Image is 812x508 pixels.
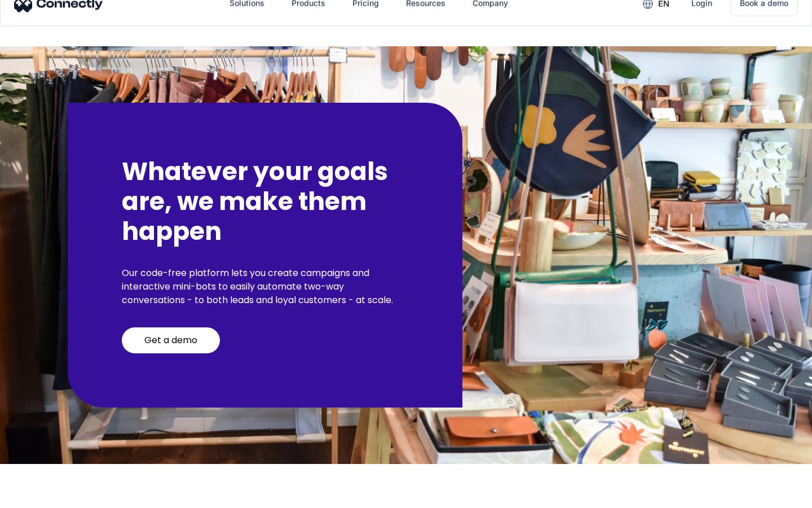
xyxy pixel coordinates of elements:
[11,488,68,504] aside: Language selected: English
[122,327,220,353] a: Get a demo
[122,266,408,307] p: Our code-free platform lets you create campaigns and interactive mini-bots to easily automate two...
[144,335,197,346] div: Get a demo
[122,157,408,246] h2: Whatever your goals are, we make them happen
[23,488,68,504] ul: Language list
